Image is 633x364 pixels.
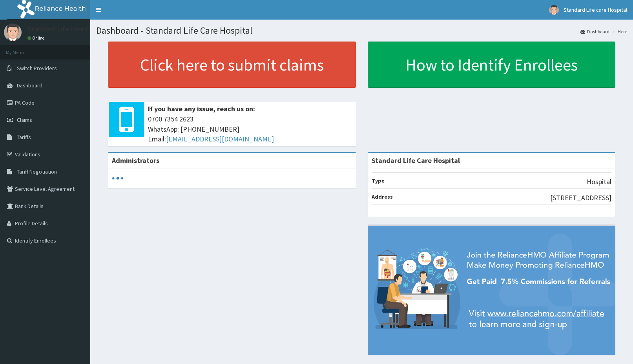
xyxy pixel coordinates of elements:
span: Claims [17,116,32,123]
b: Type [372,177,385,184]
span: Tariff Negotiation [17,168,57,175]
span: 0700 7354 2623 WhatsApp: [PHONE_NUMBER] Email: [148,114,352,144]
p: Standard Life care Hospital [27,25,111,33]
a: [EMAIL_ADDRESS][DOMAIN_NAME] [166,134,274,143]
a: How to Identify Enrollees [368,42,616,88]
b: Address [372,193,393,200]
span: Dashboard [17,82,42,89]
a: Online [27,35,46,41]
img: User Image [549,5,559,15]
img: provider-team-banner.png [368,226,616,355]
p: Hospital [587,177,611,187]
span: Standard Life care Hospital [564,6,627,13]
span: Tariffs [17,134,31,141]
b: Administrators [112,156,159,165]
li: Here [610,28,627,35]
h1: Dashboard - Standard Life Care Hospital [96,25,627,36]
svg: audio-loading [112,172,124,184]
img: User Image [4,24,22,41]
a: Dashboard [580,28,609,35]
strong: Standard Life Care Hospital [372,156,460,165]
span: Switch Providers [17,65,57,72]
p: [STREET_ADDRESS] [550,193,611,203]
a: Click here to submit claims [108,42,356,88]
b: If you have any issue, reach us on: [148,104,255,113]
